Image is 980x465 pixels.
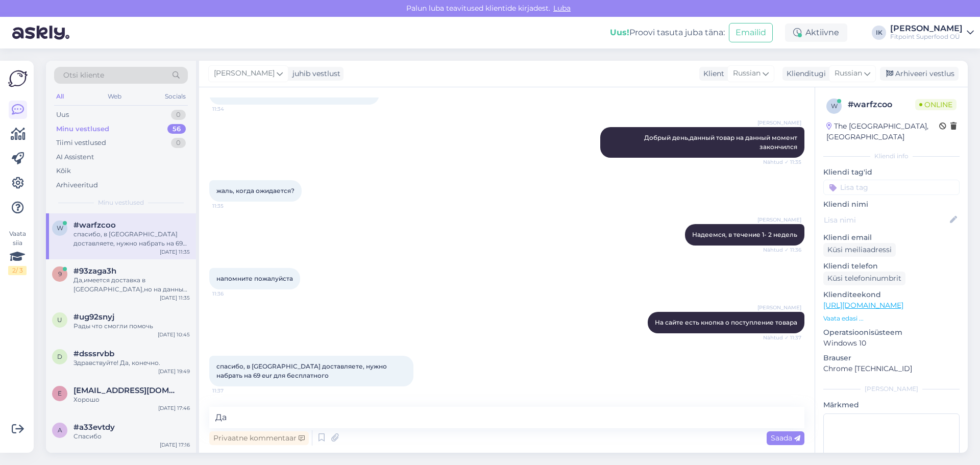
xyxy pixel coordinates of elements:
[872,26,886,40] div: IK
[763,334,801,341] span: Nähtud ✓ 11:37
[160,441,190,449] div: [DATE] 17:16
[823,261,960,272] p: Kliendi telefon
[610,27,725,39] div: Proovi tasuta juba täna:
[8,229,27,275] div: Vaata siia
[56,110,69,120] div: Uus
[288,68,340,79] div: juhib vestlust
[216,362,388,379] span: спасибо, в [GEOGRAPHIC_DATA] доставляете, нужно набрать на 69 eur для бесплатного
[171,138,186,148] div: 0
[57,224,63,232] span: w
[58,389,62,397] span: e
[56,180,98,190] div: Arhiveeritud
[73,423,115,432] span: #a33evtdy
[57,316,62,324] span: u
[782,68,826,79] div: Klienditugi
[58,270,62,278] span: 9
[73,221,116,230] span: #warfzcoo
[167,124,186,134] div: 56
[763,246,801,254] span: Nähtud ✓ 11:36
[54,90,66,103] div: All
[823,327,960,338] p: Operatsioonisüsteem
[757,216,801,224] span: [PERSON_NAME]
[158,368,190,375] div: [DATE] 19:49
[823,363,960,374] p: Chrome [TECHNICAL_ID]
[58,426,62,434] span: a
[8,266,27,275] div: 2 / 3
[763,158,801,166] span: Nähtud ✓ 11:35
[823,180,960,195] input: Lisa tag
[692,231,797,238] span: Надеемся, в течение 1- 2 недель
[158,404,190,412] div: [DATE] 17:46
[823,400,960,410] p: Märkmed
[160,248,190,256] div: [DATE] 11:35
[214,68,275,79] span: [PERSON_NAME]
[98,198,144,207] span: Minu vestlused
[835,68,862,79] span: Russian
[733,68,761,79] span: Russian
[890,25,963,33] div: [PERSON_NAME]
[823,243,896,257] div: Küsi meiliaadressi
[823,289,960,300] p: Klienditeekond
[848,99,915,111] div: # warfzcoo
[890,25,974,41] a: [PERSON_NAME]Fitpoint Superfood OÜ
[610,28,629,37] b: Uus!
[73,358,190,368] div: Здравствуйте! Да, конечно.
[823,301,903,310] a: [URL][DOMAIN_NAME]
[56,152,94,162] div: AI Assistent
[216,187,295,194] span: жаль, когда ожидается?
[8,69,28,88] img: Askly Logo
[163,90,188,103] div: Socials
[212,290,251,298] span: 11:36
[216,275,293,282] span: напомните пожалуйста
[73,230,190,248] div: спасибо, в [GEOGRAPHIC_DATA] доставляете, нужно набрать на 69 eur для бесплатного
[823,167,960,178] p: Kliendi tag'id
[212,202,251,210] span: 11:35
[56,166,71,176] div: Kõik
[56,138,106,148] div: Tiimi vestlused
[757,119,801,127] span: [PERSON_NAME]
[57,353,62,360] span: d
[699,68,724,79] div: Klient
[824,214,948,226] input: Lisa nimi
[160,294,190,302] div: [DATE] 11:35
[729,23,773,42] button: Emailid
[73,266,116,276] span: #93zaga3h
[56,124,109,134] div: Minu vestlused
[644,134,799,151] span: Добрый день,данный товар на данный момент закончился
[212,387,251,395] span: 11:37
[158,331,190,338] div: [DATE] 10:45
[880,67,959,81] div: Arhiveeri vestlus
[550,4,574,13] span: Luba
[73,349,114,358] span: #dsssrvbb
[823,199,960,210] p: Kliendi nimi
[73,395,190,404] div: Хорошо
[831,102,838,110] span: w
[823,314,960,323] p: Vaata edasi ...
[171,110,186,120] div: 0
[823,232,960,243] p: Kliendi email
[106,90,124,103] div: Web
[757,304,801,311] span: [PERSON_NAME]
[823,353,960,363] p: Brauser
[771,433,800,443] span: Saada
[823,152,960,161] div: Kliendi info
[826,121,939,142] div: The [GEOGRAPHIC_DATA], [GEOGRAPHIC_DATA]
[785,23,847,42] div: Aktiivne
[655,319,797,326] span: На сайте есть кнопка о поступление товара
[212,105,251,113] span: 11:34
[73,322,190,331] div: Рады что смогли помочь
[73,312,114,322] span: #ug92snyj
[890,33,963,41] div: Fitpoint Superfood OÜ
[73,276,190,294] div: Да,имеется доставка в [GEOGRAPHIC_DATA],но на данный момент товар закончился на складе
[915,99,957,110] span: Online
[73,386,180,395] span: erikpetj@gmail.com
[823,338,960,349] p: Windows 10
[209,431,309,445] div: Privaatne kommentaar
[63,70,104,81] span: Otsi kliente
[73,432,190,441] div: Спасибо
[209,407,804,428] textarea: Да
[823,384,960,394] div: [PERSON_NAME]
[823,272,905,285] div: Küsi telefoninumbrit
